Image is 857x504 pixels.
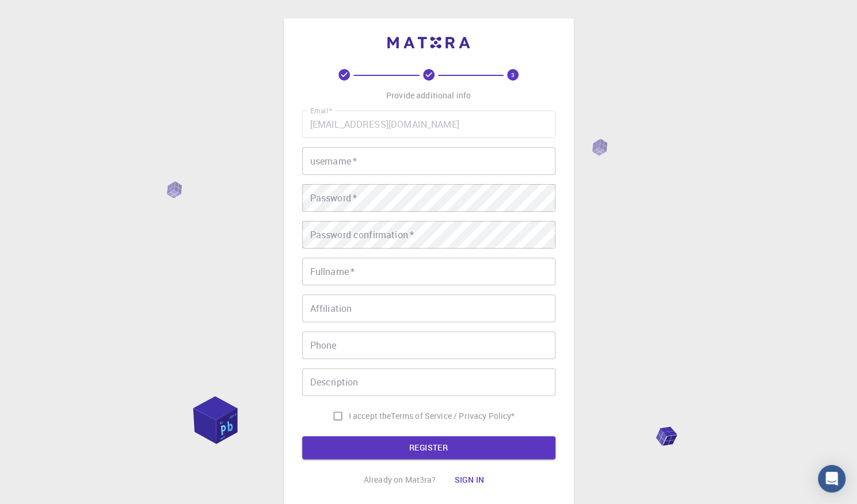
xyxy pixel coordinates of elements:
[386,90,471,101] p: Provide additional info
[349,410,391,422] span: I accept the
[391,410,515,422] p: Terms of Service / Privacy Policy *
[818,465,845,492] div: Open Intercom Messenger
[310,106,332,116] label: Email
[511,71,515,79] text: 3
[364,474,436,486] p: Already on Mat3ra?
[445,468,493,491] button: Sign in
[302,436,555,459] button: REGISTER
[391,410,515,422] a: Terms of Service / Privacy Policy*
